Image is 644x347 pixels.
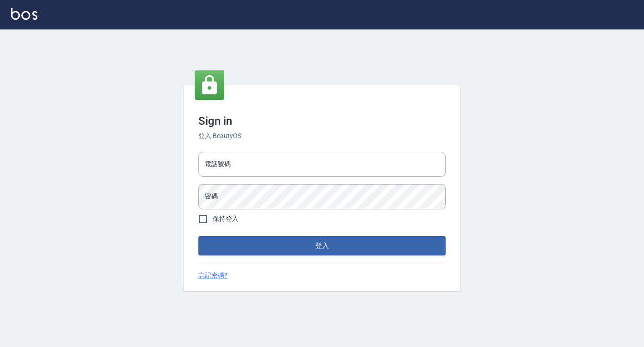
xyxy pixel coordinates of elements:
img: Logo [11,8,37,20]
h3: Sign in [198,115,446,127]
h6: 登入 BeautyOS [198,131,446,141]
button: 登入 [198,236,446,255]
span: 保持登入 [213,214,239,224]
a: 忘記密碼? [198,271,227,280]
